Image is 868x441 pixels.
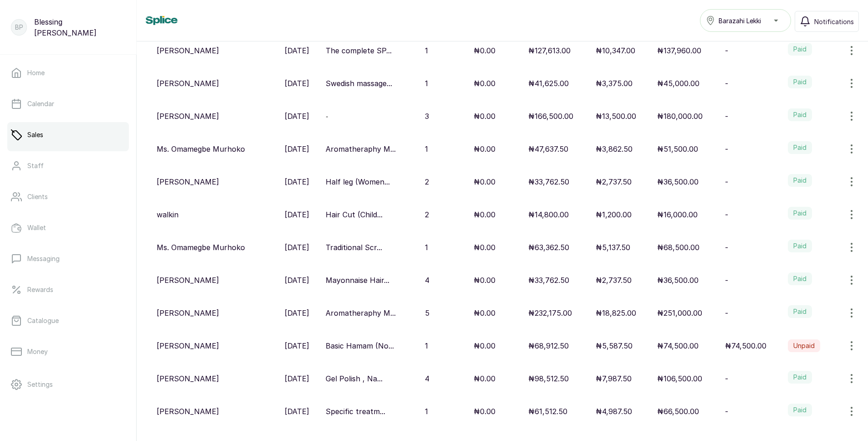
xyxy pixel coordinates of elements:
p: Wallet [27,223,46,232]
p: ₦232,175.00 [528,308,572,318]
label: Paid [788,240,812,252]
a: Messaging [7,246,129,272]
button: Notifications [795,11,859,32]
p: 1 [425,340,428,351]
p: Calendar [27,99,54,108]
a: Calendar [7,91,129,117]
p: ₦51,500.00 [657,144,698,154]
p: ₦74,500.00 [657,340,699,351]
p: ₦2,737.50 [596,275,632,286]
p: ₦127,613.00 [528,45,571,56]
p: ₦0.00 [474,209,495,220]
p: The complete SP... [326,45,392,56]
p: [DATE] [285,209,309,220]
p: ₦166,500.00 [528,111,573,122]
p: ₦41,625.00 [528,78,569,89]
p: [DATE] [285,78,309,89]
p: [PERSON_NAME] [157,373,219,384]
p: Basic Hamam (No... [326,340,394,351]
p: ₦3,375.00 [596,78,633,89]
p: ₦0.00 [474,308,495,318]
p: [PERSON_NAME] [157,406,219,417]
p: ₦137,960.00 [657,45,701,56]
p: ₦3,862.50 [596,144,633,154]
p: ₦45,000.00 [657,78,700,89]
label: Paid [788,76,812,88]
a: Settings [7,372,129,397]
p: [DATE] [285,308,309,318]
p: Gel Polish , Na... [326,373,383,384]
p: ₦63,362.50 [528,242,569,253]
p: Messaging [27,254,60,263]
p: Settings [27,380,53,389]
p: [PERSON_NAME] [157,308,219,318]
a: Catalogue [7,308,129,333]
p: ₦36,500.00 [657,176,699,187]
a: Sales [7,122,129,148]
p: 3 [425,111,429,122]
p: ₦0.00 [474,373,495,384]
p: Swedish massage... [326,78,392,89]
p: ₦251,000.00 [657,308,702,318]
p: ₦5,587.50 [596,340,633,351]
p: 1 [425,45,428,56]
label: Paid [788,43,812,56]
p: Money [27,347,48,356]
p: Aromatheraphy M... [326,144,396,154]
a: Home [7,60,129,86]
p: ₦4,987.50 [596,406,632,417]
p: 2 [425,176,429,187]
p: ₦74,500.00 [725,340,766,351]
p: 4 [425,275,429,286]
p: ₦0.00 [474,45,495,56]
p: Traditional Scr... [326,242,382,253]
p: - [725,308,728,318]
p: - [725,144,728,154]
p: Blessing [PERSON_NAME] [34,16,125,38]
p: Mayonnaise Hair... [326,275,389,286]
p: ₦0.00 [474,340,495,351]
p: ₦10,347.00 [596,45,635,56]
p: ₦2,737.50 [596,176,632,187]
p: ₦61,512.50 [528,406,567,417]
p: ₦98,512.50 [528,373,569,384]
p: - [725,78,728,89]
p: [PERSON_NAME] [157,78,219,89]
p: - [725,45,728,56]
p: ₦7,987.50 [596,373,632,384]
p: ₦14,800.00 [528,209,569,220]
p: - [725,373,728,384]
p: ₦16,000.00 [657,209,698,220]
p: [PERSON_NAME] [157,45,219,56]
p: - [725,275,728,286]
p: ₦66,500.00 [657,406,699,417]
p: Specific treatm... [326,406,385,417]
p: walkin [157,209,179,220]
p: Catalogue [27,316,59,325]
p: [DATE] [285,111,309,122]
p: ₦47,637.50 [528,144,568,154]
p: - [725,242,728,253]
label: Paid [788,371,812,384]
p: Ms. Omamegbe Murhoko [157,144,245,154]
p: [DATE] [285,176,309,187]
p: ₦0.00 [474,111,495,122]
p: ₦106,500.00 [657,373,702,384]
p: Staff [27,161,44,170]
p: ₦36,500.00 [657,275,699,286]
p: Rewards [27,285,53,294]
a: Clients [7,184,129,210]
p: ₦33,762.50 [528,176,569,187]
p: - [725,176,728,187]
p: ₦0.00 [474,275,495,286]
p: Hair Cut (Child... [326,209,383,220]
p: [DATE] [285,242,309,253]
span: Barazahi Lekki [719,16,761,26]
p: [DATE] [285,340,309,351]
p: [DATE] [285,45,309,56]
p: 2 [425,209,429,220]
label: Paid [788,404,812,416]
p: - [725,406,728,417]
a: Wallet [7,215,129,241]
p: [PERSON_NAME] [157,275,219,286]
